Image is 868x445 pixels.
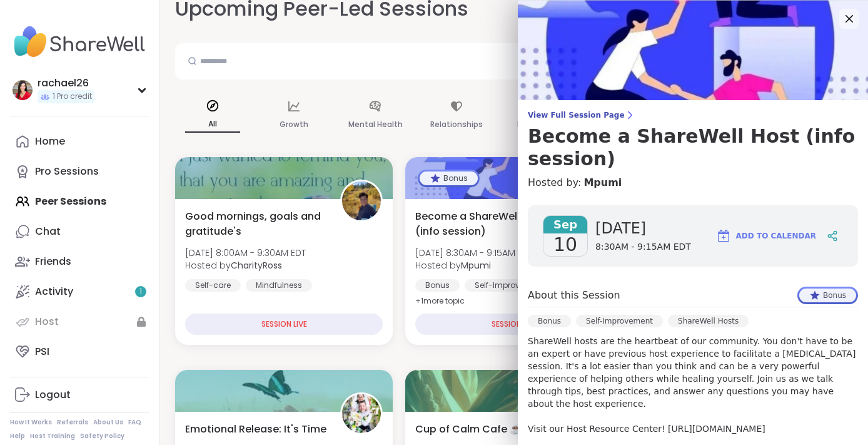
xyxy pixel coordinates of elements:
[583,175,622,190] a: Mpumi
[53,91,92,102] span: 1 Pro credit
[415,422,522,437] span: Cup of Calm Cafe ☕️
[528,110,858,120] span: View Full Session Page
[415,314,613,335] div: SESSION LIVE
[736,230,816,242] span: Add to Calendar
[10,156,149,187] a: Pro Sessions
[528,110,858,170] a: View Full Session PageBecome a ShareWell Host (info session)
[10,418,52,427] a: How It Works
[185,314,383,335] div: SESSION LIVE
[716,228,731,243] img: ShareWell Logomark
[576,315,663,327] div: Self-Improvement
[342,182,381,220] img: CharityRoss
[35,135,65,148] div: Home
[185,209,326,239] span: Good mornings, goals and gratitude's
[35,225,61,238] div: Chat
[528,125,858,170] h3: Become a ShareWell Host (info session)
[799,289,856,302] div: Bonus
[415,259,533,272] span: Hosted by
[185,116,240,133] p: All
[185,279,241,292] div: Self-care
[10,217,149,247] a: Chat
[553,233,577,256] span: 10
[10,126,149,156] a: Home
[80,432,124,441] a: Safety Policy
[35,285,73,299] div: Activity
[280,117,308,132] p: Growth
[415,279,460,292] div: Bonus
[10,432,25,441] a: Help
[528,175,858,190] h4: Hosted by:
[57,418,88,427] a: Referrals
[668,315,749,327] div: ShareWell Hosts
[420,171,478,185] div: Bonus
[10,20,149,64] img: ShareWell Nav Logo
[35,165,99,178] div: Pro Sessions
[595,241,691,253] span: 8:30AM - 9:15AM EDT
[30,432,75,441] a: Host Training
[528,315,571,327] div: Bonus
[10,380,149,410] a: Logout
[10,307,149,337] a: Host
[430,117,483,132] p: Relationships
[595,218,691,238] span: [DATE]
[93,418,123,427] a: About Us
[342,394,381,433] img: Jessiegirl0719
[465,279,554,292] div: Self-Improvement
[415,247,533,259] span: [DATE] 8:30AM - 9:15AM EDT
[246,279,312,292] div: Mindfulness
[35,345,49,359] div: PSI
[10,277,149,307] a: Activity1
[415,209,557,239] span: Become a ShareWell Host (info session)
[35,315,59,329] div: Host
[231,259,282,272] b: CharityRoss
[35,388,71,402] div: Logout
[139,287,142,297] span: 1
[517,117,558,132] p: Life Events
[185,422,326,437] span: Emotional Release: It's Time
[10,247,149,277] a: Friends
[528,288,620,303] h4: About this Session
[185,247,306,259] span: [DATE] 8:00AM - 9:30AM EDT
[461,259,491,272] b: Mpumi
[185,259,306,272] span: Hosted by
[13,80,33,100] img: rachael26
[10,337,149,367] a: PSI
[543,216,587,233] span: Sep
[38,76,94,90] div: rachael26
[128,418,141,427] a: FAQ
[35,255,71,269] div: Friends
[710,221,822,251] button: Add to Calendar
[348,117,403,132] p: Mental Health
